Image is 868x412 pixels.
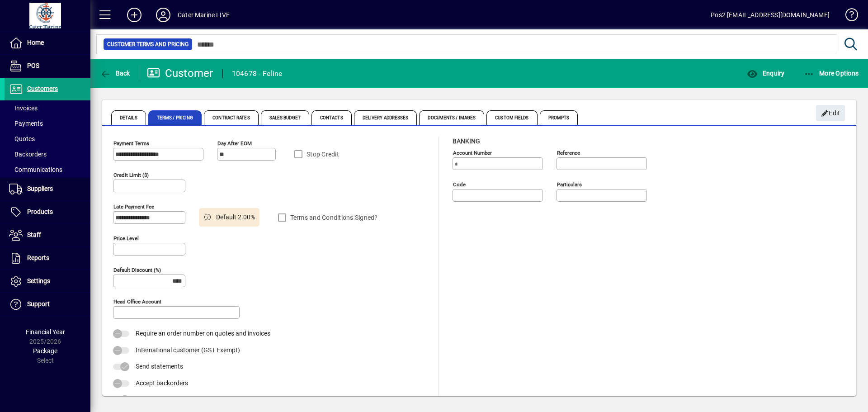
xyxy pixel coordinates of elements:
[5,224,90,246] a: Staff
[27,300,50,308] span: Support
[113,267,161,273] mat-label: Default Discount (%)
[113,140,149,147] mat-label: Payment Terms
[217,140,252,147] mat-label: Day after EOM
[149,7,178,23] button: Profile
[261,110,309,125] span: Sales Budget
[5,247,90,270] a: Reports
[27,254,49,261] span: Reports
[821,106,840,121] span: Edit
[27,231,41,238] span: Staff
[136,330,270,337] span: Require an order number on quotes and invoices
[27,85,58,92] span: Customers
[540,110,578,125] span: Prompts
[802,65,861,81] button: More Options
[5,270,90,293] a: Settings
[9,151,47,158] span: Backorders
[5,178,90,200] a: Suppliers
[5,147,90,162] a: Backorders
[9,135,35,142] span: Quotes
[5,32,90,54] a: Home
[5,55,90,77] a: POS
[148,110,202,125] span: Terms / Pricing
[5,293,90,316] a: Support
[27,277,50,284] span: Settings
[711,8,830,22] div: Pos2 [EMAIL_ADDRESS][DOMAIN_NAME]
[178,8,230,22] div: Cater Marine LIVE
[839,2,857,31] a: Knowledge Base
[90,65,140,81] app-page-header-button: Back
[136,379,188,387] span: Accept backorders
[9,104,38,112] span: Invoices
[311,110,352,125] span: Contacts
[745,65,787,81] button: Enquiry
[113,235,139,242] mat-label: Price Level
[100,70,130,77] span: Back
[5,162,90,177] a: Communications
[557,181,582,188] mat-label: Particulars
[147,66,213,81] div: Customer
[453,137,480,145] span: Banking
[486,110,537,125] span: Custom Fields
[27,208,53,215] span: Products
[113,204,154,210] mat-label: Late Payment Fee
[354,110,417,125] span: Delivery Addresses
[419,110,484,125] span: Documents / Images
[9,166,62,173] span: Communications
[27,62,39,69] span: POS
[816,105,845,121] button: Edit
[136,346,240,354] span: International customer (GST Exempt)
[120,7,149,23] button: Add
[111,110,146,125] span: Details
[33,347,57,355] span: Package
[98,65,132,81] button: Back
[113,172,149,178] mat-label: Credit Limit ($)
[27,39,44,46] span: Home
[453,181,466,188] mat-label: Code
[113,298,161,305] mat-label: Head Office Account
[804,70,859,77] span: More Options
[136,363,183,370] span: Send statements
[5,201,90,223] a: Products
[216,213,255,222] span: Default 2.00%
[5,116,90,131] a: Payments
[27,185,53,192] span: Suppliers
[204,110,258,125] span: Contract Rates
[26,328,65,336] span: Financial Year
[9,120,43,127] span: Payments
[557,150,580,156] mat-label: Reference
[5,100,90,116] a: Invoices
[747,70,784,77] span: Enquiry
[453,150,492,156] mat-label: Account number
[5,131,90,147] a: Quotes
[232,66,283,81] div: 104678 - Feline
[107,40,189,49] span: Customer Terms and Pricing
